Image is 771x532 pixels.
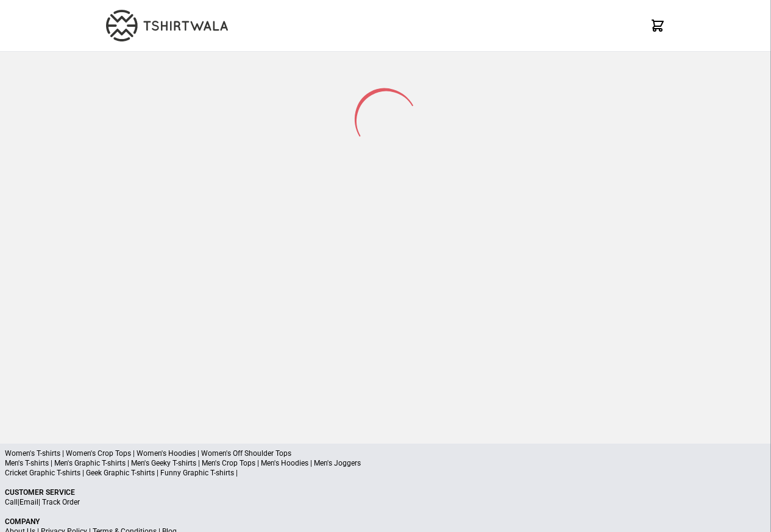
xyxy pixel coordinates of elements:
a: Call [5,498,18,506]
a: Track Order [42,498,80,506]
a: Email [20,498,38,506]
p: Men's T-shirts | Men's Graphic T-shirts | Men's Geeky T-shirts | Men's Crop Tops | Men's Hoodies ... [5,458,766,468]
p: | | [5,497,766,507]
p: Company [5,517,766,527]
p: Cricket Graphic T-shirts | Geek Graphic T-shirts | Funny Graphic T-shirts | [5,468,766,478]
p: Women's T-shirts | Women's Crop Tops | Women's Hoodies | Women's Off Shoulder Tops [5,449,766,458]
p: Customer Service [5,488,766,497]
img: TW-LOGO-400-104.png [106,10,228,41]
